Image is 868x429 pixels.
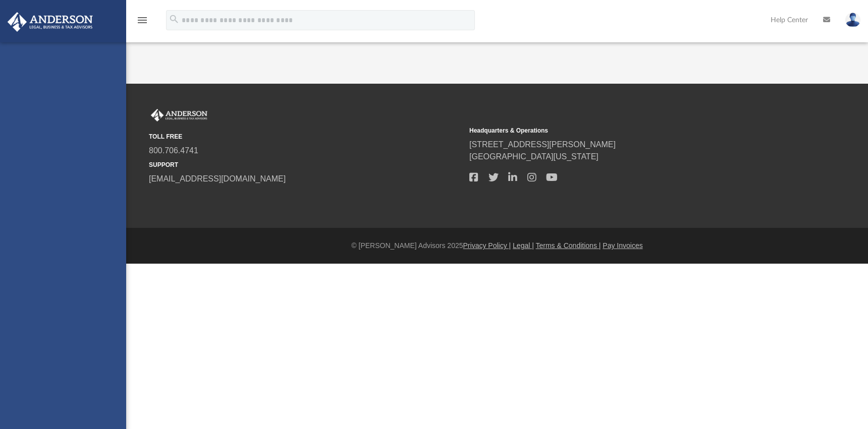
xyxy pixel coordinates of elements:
[169,14,180,25] i: search
[126,240,868,251] div: © [PERSON_NAME] Advisors 2025
[149,132,462,141] small: TOLL FREE
[149,174,286,183] a: [EMAIL_ADDRESS][DOMAIN_NAME]
[845,13,860,27] img: User Pic
[513,241,534,250] a: Legal |
[5,12,96,32] img: Anderson Advisors Platinum Portal
[603,241,642,250] a: Pay Invoices
[469,126,783,135] small: Headquarters & Operations
[136,14,148,26] i: menu
[536,241,601,250] a: Terms & Conditions |
[463,241,511,250] a: Privacy Policy |
[149,109,209,122] img: Anderson Advisors Platinum Portal
[149,146,198,155] a: 800.706.4741
[149,160,462,169] small: SUPPORT
[469,140,616,149] a: [STREET_ADDRESS][PERSON_NAME]
[469,152,599,161] a: [GEOGRAPHIC_DATA][US_STATE]
[136,19,148,26] a: menu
